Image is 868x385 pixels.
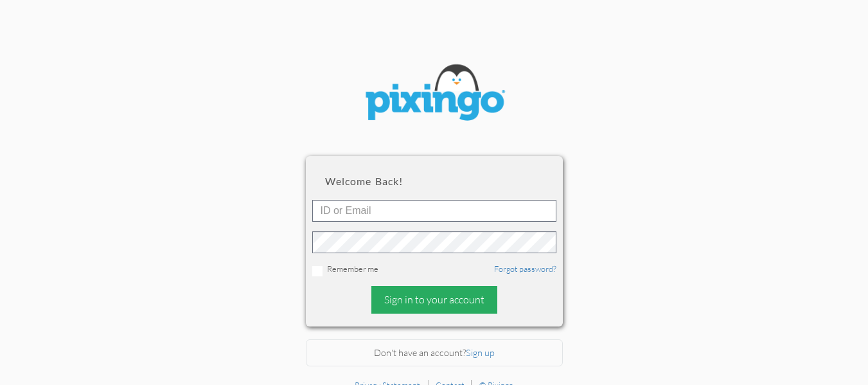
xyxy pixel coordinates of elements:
[306,339,563,367] div: Don't have an account?
[312,200,556,222] input: ID or Email
[325,175,544,187] h2: Welcome back!
[494,264,556,274] a: Forgot password?
[357,58,511,130] img: pixingo logo
[466,347,495,358] a: Sign up
[867,384,868,385] iframe: Chat
[312,263,556,276] div: Remember me
[371,286,497,314] div: Sign in to your account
